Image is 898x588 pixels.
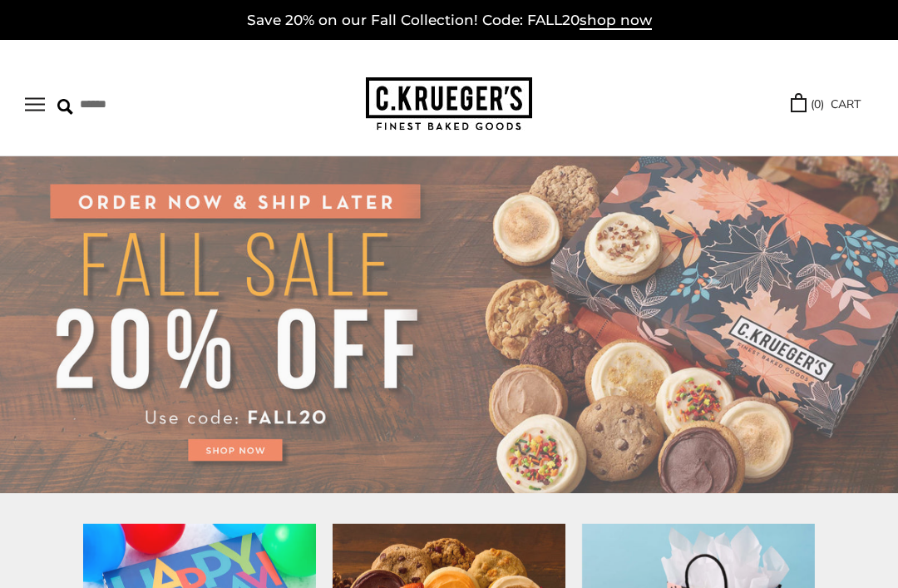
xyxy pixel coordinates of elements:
input: Search [57,91,228,117]
a: Save 20% on our Fall Collection! Code: FALL20shop now [247,12,652,30]
span: shop now [580,12,652,30]
button: Open navigation [25,97,45,111]
img: C.KRUEGER'S [366,77,532,131]
img: Search [57,99,73,115]
a: (0) CART [791,95,861,114]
